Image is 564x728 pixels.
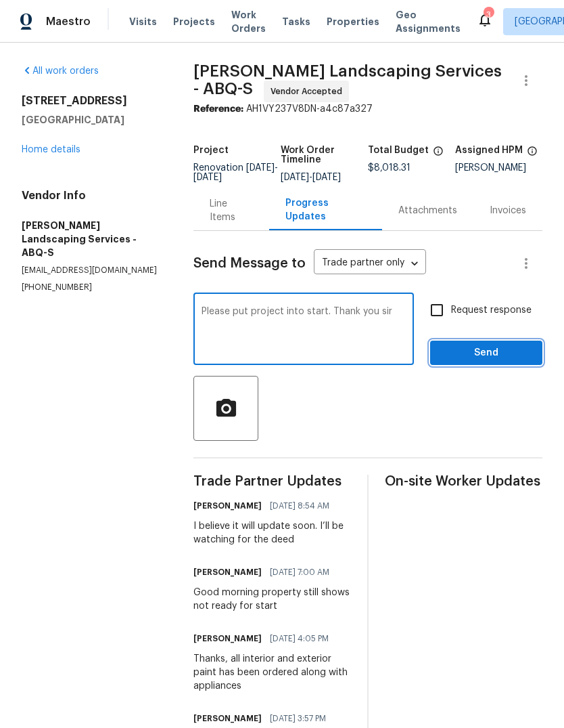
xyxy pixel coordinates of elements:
div: AH1VY237V8DN-a4c87a327 [193,102,542,116]
span: [PERSON_NAME] Landscaping Services - ABQ-S [193,63,502,97]
span: Trade Partner Updates [193,475,351,488]
h6: [PERSON_NAME] [193,712,262,725]
textarea: Please put project into start. Thank you sir [202,307,406,354]
a: Home details [22,145,80,154]
div: I believe it will update soon. I’ll be watching for the deed [193,519,351,547]
span: [DATE] 4:05 PM [270,632,329,645]
span: Properties [327,15,379,28]
div: [PERSON_NAME] [455,163,542,173]
h6: [PERSON_NAME] [193,632,262,645]
button: Send [430,341,542,366]
span: [DATE] 3:57 PM [270,712,326,725]
span: - [281,173,341,182]
span: Send Message to [193,257,306,270]
span: $8,018.31 [368,163,410,173]
span: Visits [129,15,157,28]
span: - [193,163,278,182]
span: Tasks [282,17,310,26]
span: [DATE] 8:54 AM [270,499,329,513]
div: Trade partner only [314,253,426,275]
span: The total cost of line items that have been proposed by Opendoor. This sum includes line items th... [433,146,444,163]
span: The hpm assigned to this work order. [527,146,538,163]
span: [DATE] 7:00 AM [270,565,329,579]
div: Progress Updates [285,196,366,223]
span: Projects [173,15,215,28]
div: Line Items [210,197,253,224]
h5: [GEOGRAPHIC_DATA] [22,113,161,127]
span: [DATE] [193,173,222,182]
b: Reference: [193,104,243,114]
p: [EMAIL_ADDRESS][DOMAIN_NAME] [22,265,161,276]
h6: [PERSON_NAME] [193,565,262,579]
div: 3 [484,8,493,22]
span: Renovation [193,163,278,182]
span: Send [441,345,532,362]
span: On-site Worker Updates [385,475,542,488]
h5: Work Order Timeline [281,146,368,165]
span: Request response [451,303,532,318]
h6: [PERSON_NAME] [193,499,262,513]
h4: Vendor Info [22,189,161,202]
h5: [PERSON_NAME] Landscaping Services - ABQ-S [22,219,161,259]
div: Attachments [398,204,457,217]
span: [DATE] [246,163,275,173]
div: Thanks, all interior and exterior paint has been ordered along with appliances [193,652,351,693]
div: Good morning property still shows not ready for start [193,586,351,613]
p: [PHONE_NUMBER] [22,282,161,293]
span: Geo Assignments [396,8,461,35]
h5: Project [193,146,229,155]
h2: [STREET_ADDRESS] [22,94,161,108]
h5: Total Budget [368,146,429,155]
span: [DATE] [312,173,341,182]
h5: Assigned HPM [455,146,523,155]
div: Invoices [490,204,526,217]
span: Work Orders [231,8,266,35]
span: Vendor Accepted [271,85,348,98]
span: Maestro [46,15,91,28]
a: All work orders [22,66,99,76]
span: [DATE] [281,173,309,182]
